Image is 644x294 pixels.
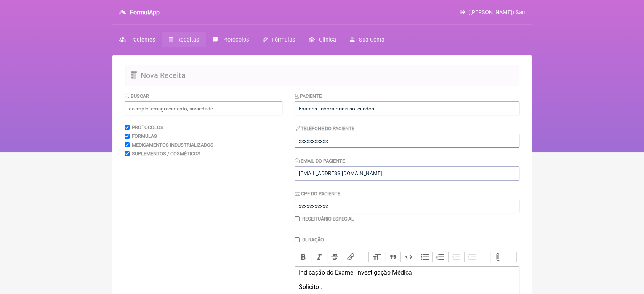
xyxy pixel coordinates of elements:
[162,32,206,47] a: Receitas
[295,191,340,197] label: CPF do Paciente
[112,32,162,47] a: Pacientes
[125,101,282,115] input: exemplo: emagrecimento, ansiedade
[432,252,448,262] button: Numbers
[369,252,385,262] button: Heading
[130,9,160,16] h3: FormulApp
[132,142,213,148] label: Medicamentos Industrializados
[125,65,519,86] h2: Nova Receita
[468,9,525,16] span: ([PERSON_NAME]) Sair
[302,237,324,243] label: Duração
[517,252,533,262] button: Undo
[359,37,384,43] span: Sua Conta
[132,125,163,130] label: Protocolos
[206,32,255,47] a: Protocolos
[448,252,464,262] button: Decrease Level
[311,252,327,262] button: Italic
[385,252,401,262] button: Quote
[130,37,155,43] span: Pacientes
[327,252,343,262] button: Strikethrough
[343,252,359,262] button: Link
[125,93,149,99] label: Buscar
[272,37,295,43] span: Fórmulas
[319,37,336,43] span: Clínica
[417,252,433,262] button: Bullets
[343,32,391,47] a: Sua Conta
[302,216,354,222] label: Receituário Especial
[490,252,506,262] button: Attach Files
[460,9,525,16] a: ([PERSON_NAME]) Sair
[295,252,311,262] button: Bold
[464,252,480,262] button: Increase Level
[132,151,200,157] label: Suplementos / Cosméticos
[302,32,343,47] a: Clínica
[256,32,302,47] a: Fórmulas
[177,37,199,43] span: Receitas
[132,133,157,139] label: Formulas
[295,126,354,131] label: Telefone do Paciente
[400,252,417,262] button: Code
[222,37,249,43] span: Protocolos
[295,158,345,164] label: Email do Paciente
[295,93,322,99] label: Paciente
